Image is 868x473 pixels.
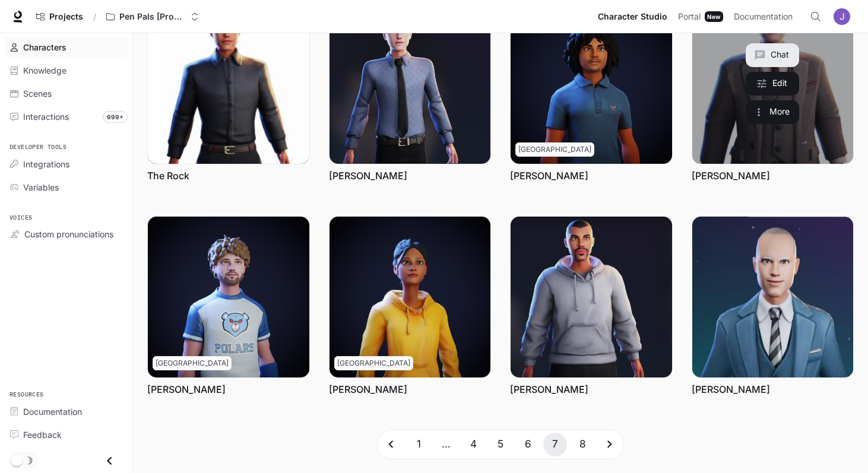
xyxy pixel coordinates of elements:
[49,12,83,22] span: Projects
[830,5,854,28] button: User avatar
[510,383,588,396] a: [PERSON_NAME]
[88,11,101,23] div: /
[705,11,723,22] div: New
[379,433,403,456] button: Go to previous page
[489,433,512,456] button: Go to page 5
[734,9,793,24] span: Documentation
[24,228,113,240] span: Custom pronunciations
[511,217,672,378] img: vlad
[407,433,430,456] button: Go to page 1
[834,8,850,25] img: User avatar
[434,437,458,452] div: …
[516,433,540,456] button: Go to page 6
[23,181,59,193] span: Variables
[377,430,624,459] nav: pagination navigation
[673,5,728,28] a: PortalNew
[5,177,128,198] a: Variables
[119,12,186,22] p: Pen Pals [Production]
[692,3,854,164] a: Trump
[5,224,128,245] a: Custom pronunciations
[678,9,701,24] span: Portal
[804,5,828,28] button: Open Command Menu
[330,217,491,378] img: Valentina
[598,9,667,24] span: Character Studio
[23,64,66,77] span: Knowledge
[692,217,854,378] img: Vladimir Putin
[5,154,128,174] a: Integrations
[147,383,226,396] a: [PERSON_NAME]
[510,169,588,182] a: [PERSON_NAME]
[5,83,128,104] a: Scenes
[746,100,799,124] button: More actions
[461,433,485,456] button: Go to page 4
[23,87,52,100] span: Scenes
[746,72,799,96] a: Edit Trump
[692,169,770,182] a: [PERSON_NAME]
[31,5,88,28] a: Go to projects
[23,41,66,53] span: Characters
[5,424,128,445] a: Feedback
[11,453,23,466] span: Dark mode toggle
[5,37,128,58] a: Characters
[729,5,802,28] a: Documentation
[593,5,672,28] a: Character Studio
[746,43,799,67] button: Chat with Trump
[23,405,82,418] span: Documentation
[5,106,128,127] a: Interactions
[23,428,62,441] span: Feedback
[147,169,189,182] a: The Rock
[692,383,770,396] a: [PERSON_NAME]
[543,433,567,456] button: page 7
[96,449,123,473] button: Close drawer
[23,110,69,123] span: Interactions
[103,111,128,123] span: 999+
[329,383,407,396] a: [PERSON_NAME]
[5,60,128,81] a: Knowledge
[598,433,622,456] button: Go to next page
[571,433,594,456] button: Go to page 8
[329,169,407,182] a: [PERSON_NAME]
[23,158,69,170] span: Integrations
[101,5,204,28] button: Open workspace menu
[148,217,309,378] img: Ulrich
[5,401,128,422] a: Documentation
